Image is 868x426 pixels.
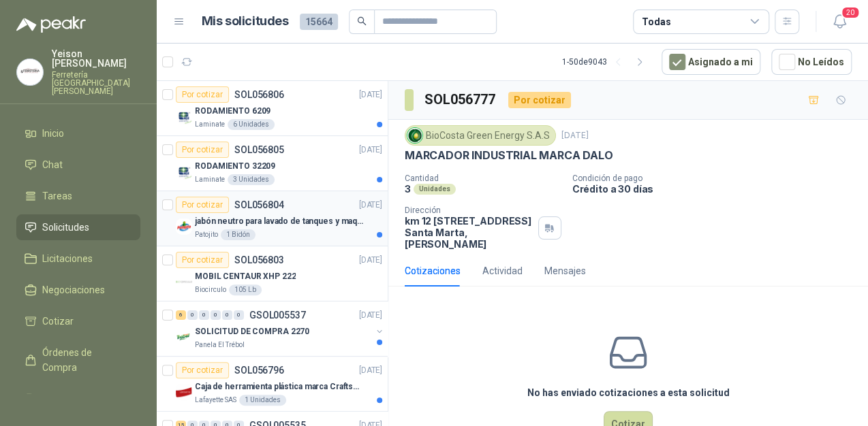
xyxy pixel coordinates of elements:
[176,142,229,158] div: Por cotizar
[157,191,388,246] a: Por cotizarSOL056804[DATE] Company Logojabón neutro para lavado de tanques y maquinas.Patojito1 B...
[202,12,289,31] h1: Mis solicitudes
[357,16,367,26] span: search
[841,6,860,19] span: 20
[234,255,284,265] p: SOL056803
[405,125,556,146] div: BioCosta Green Energy S.A.S
[16,16,86,33] img: Logo peakr
[642,14,670,29] div: Todas
[561,129,589,142] p: [DATE]
[16,246,140,272] a: Licitaciones
[195,119,225,130] p: Laminate
[42,220,89,235] span: Solicitudes
[234,365,284,375] p: SOL056796
[157,246,388,301] a: Por cotizarSOL056803[DATE] Company LogoMOBIL CENTAUR XHP 222Biocirculo105 Lb
[195,215,365,228] p: jabón neutro para lavado de tanques y maquinas.
[405,263,461,278] div: Cotizaciones
[42,189,72,203] span: Tareas
[199,310,209,320] div: 0
[228,174,275,185] div: 3 Unidades
[562,51,651,73] div: 1 - 50 de 9043
[176,362,229,378] div: Por cotizar
[527,385,730,400] h3: No has enviado cotizaciones a esta solicitud
[544,263,586,278] div: Mensajes
[16,120,140,146] a: Inicio
[234,90,284,99] p: SOL056806
[405,183,411,195] p: 3
[187,310,198,320] div: 0
[16,152,140,178] a: Chat
[195,284,226,295] p: Biocirculo
[407,128,422,143] img: Company Logo
[424,89,497,110] h3: SOL056777
[16,214,140,240] a: Solicitudes
[195,229,218,240] p: Patojito
[157,81,388,136] a: Por cotizarSOL056806[DATE] Company LogoRODAMIENTO 6209Laminate6 Unidades
[359,88,382,101] p: [DATE]
[359,254,382,267] p: [DATE]
[414,184,456,195] div: Unidades
[508,92,571,108] div: Por cotizar
[405,148,613,163] p: MARCADOR INDUSTRIAL MARCA DALO
[300,14,338,30] span: 15664
[16,183,140,209] a: Tareas
[42,126,64,141] span: Inicio
[42,314,74,329] span: Cotizar
[16,308,140,334] a: Cotizar
[42,345,127,375] span: Órdenes de Compra
[195,325,309,338] p: SOLICITUD DE COMPRA 2270
[359,199,382,212] p: [DATE]
[176,384,192,400] img: Company Logo
[234,200,284,210] p: SOL056804
[195,160,275,173] p: RODAMIENTO 32209
[405,174,561,183] p: Cantidad
[221,229,255,240] div: 1 Bidón
[827,10,852,34] button: 20
[195,380,365,393] p: Caja de herramienta plástica marca Craftsman de 26 pulgadas color rojo y nego
[234,145,284,154] p: SOL056805
[359,144,382,157] p: [DATE]
[157,136,388,191] a: Por cotizarSOL056805[DATE] Company LogoRODAMIENTO 32209Laminate3 Unidades
[176,197,229,213] div: Por cotizar
[42,157,63,172] span: Chat
[405,215,533,250] p: km 12 [STREET_ADDRESS] Santa Marta , [PERSON_NAME]
[359,309,382,322] p: [DATE]
[42,391,93,406] span: Remisiones
[195,340,245,350] p: Panela El Trébol
[176,307,385,350] a: 6 0 0 0 0 0 GSOL005537[DATE] Company LogoSOLICITUD DE COMPRA 2270Panela El Trébol
[572,183,863,195] p: Crédito a 30 días
[222,310,232,320] div: 0
[249,310,306,320] p: GSOL005537
[52,49,140,68] p: Yeison [PERSON_NAME]
[662,49,760,75] button: Asignado a mi
[229,284,262,295] div: 105 Lb
[234,310,244,320] div: 0
[195,395,236,406] p: Lafayette SAS
[157,357,388,412] a: Por cotizarSOL056796[DATE] Company LogoCaja de herramienta plástica marca Craftsman de 26 pulgada...
[16,386,140,412] a: Remisiones
[176,218,192,235] img: Company Logo
[16,277,140,303] a: Negociaciones
[572,174,863,183] p: Condición de pago
[771,49,852,75] button: No Leídos
[405,206,533,215] p: Dirección
[228,119,275,130] div: 6 Unidades
[176,163,192,180] img: Company Logo
[176,108,192,125] img: Company Logo
[17,59,43,85] img: Company Logo
[482,263,523,278] div: Actividad
[176,274,192,290] img: Company Logo
[195,174,225,185] p: Laminate
[239,395,286,406] div: 1 Unidades
[195,270,296,283] p: MOBIL CENTAUR XHP 222
[195,105,270,118] p: RODAMIENTO 6209
[42,251,93,266] span: Licitaciones
[52,71,140,95] p: Ferretería [GEOGRAPHIC_DATA][PERSON_NAME]
[16,340,140,380] a: Órdenes de Compra
[176,252,229,268] div: Por cotizar
[176,310,186,320] div: 6
[176,86,229,103] div: Por cotizar
[211,310,221,320] div: 0
[42,282,105,297] span: Negociaciones
[176,329,192,345] img: Company Logo
[359,364,382,377] p: [DATE]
